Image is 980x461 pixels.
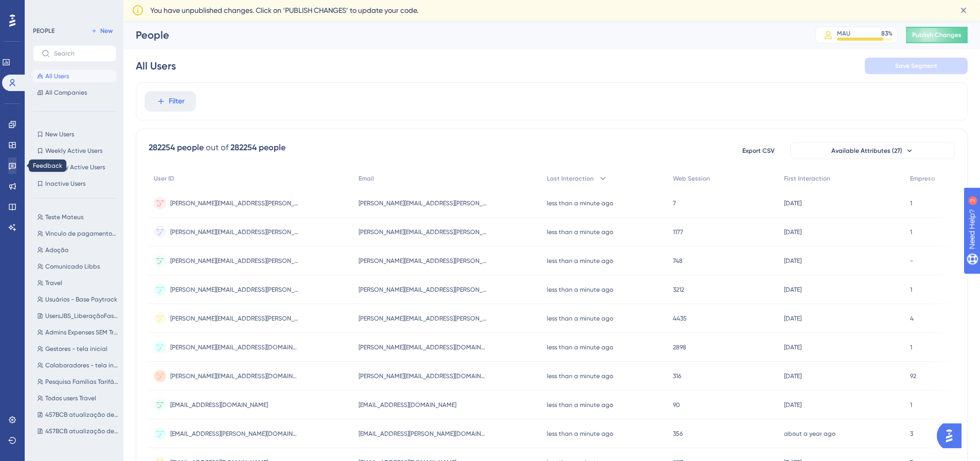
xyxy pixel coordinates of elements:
[790,143,955,159] button: Available Attributes (27)
[547,430,613,437] time: less than a minute ago
[100,27,113,35] span: New
[45,246,68,254] span: Adoção
[45,312,118,320] span: UsersJBS_LiberaçãoFase1
[45,88,87,97] span: All Companies
[170,372,299,380] span: [PERSON_NAME][EMAIL_ADDRESS][DOMAIN_NAME]
[673,343,686,351] span: 2898
[145,91,196,112] button: Filter
[910,257,913,265] span: -
[230,141,286,154] div: 282254 people
[33,260,122,273] button: Comunicado Libbs
[45,229,118,238] span: Vínculo de pagamentos aos fornecedores (4 contas -admin)
[45,361,118,369] span: Colaboradores - tela inicial
[837,29,850,38] div: MAU
[170,257,299,265] span: [PERSON_NAME][EMAIL_ADDRESS][PERSON_NAME][DOMAIN_NAME]
[673,174,710,183] span: Web Session
[45,394,96,402] span: Todos users Travel
[912,31,961,39] span: Publish Changes
[150,4,418,16] span: You have unpublished changes. Click on ‘PUBLISH CHANGES’ to update your code.
[784,257,801,264] time: [DATE]
[937,420,968,451] iframe: UserGuiding AI Assistant Launcher
[547,401,613,409] time: less than a minute ago
[206,141,228,154] div: out of
[33,310,122,322] button: UsersJBS_LiberaçãoFase1
[45,262,100,271] span: Comunicado Libbs
[910,286,912,294] span: 1
[33,128,116,140] button: New Users
[673,199,676,207] span: 7
[33,161,116,173] button: Monthly Active Users
[784,200,801,207] time: [DATE]
[136,59,176,73] div: All Users
[547,228,613,236] time: less than a minute ago
[33,227,122,240] button: Vínculo de pagamentos aos fornecedores (4 contas -admin)
[910,174,935,183] span: Empresa
[547,286,613,293] time: less than a minute ago
[45,378,118,386] span: Pesquisa Famílias Tarifárias
[910,401,912,409] span: 1
[33,86,116,99] button: All Companies
[910,228,912,236] span: 1
[673,372,681,380] span: 316
[170,199,299,207] span: [PERSON_NAME][EMAIL_ADDRESS][PERSON_NAME][DOMAIN_NAME]
[784,430,835,437] time: about a year ago
[45,130,74,138] span: New Users
[359,286,487,294] span: [PERSON_NAME][EMAIL_ADDRESS][PERSON_NAME][DOMAIN_NAME]
[45,163,105,171] span: Monthly Active Users
[359,174,374,183] span: Email
[33,343,122,355] button: Gestores - tela inicial
[33,277,122,289] button: Travel
[72,5,75,13] div: 2
[169,95,185,108] span: Filter
[784,286,801,293] time: [DATE]
[784,344,801,351] time: [DATE]
[33,27,55,35] div: PEOPLE
[33,326,122,339] button: Admins Expenses SEM Travel
[33,293,122,306] button: Usuários - Base Paytrack
[33,376,122,388] button: Pesquisa Famílias Tarifárias
[359,199,487,207] span: [PERSON_NAME][EMAIL_ADDRESS][PERSON_NAME][DOMAIN_NAME]
[359,372,487,380] span: [PERSON_NAME][EMAIL_ADDRESS][DOMAIN_NAME]
[910,430,913,438] span: 3
[33,392,122,404] button: Todos users Travel
[784,401,801,409] time: [DATE]
[881,29,893,38] div: 83 %
[673,286,684,294] span: 3212
[170,286,299,294] span: [PERSON_NAME][EMAIL_ADDRESS][PERSON_NAME][DOMAIN_NAME]
[170,314,299,323] span: [PERSON_NAME][EMAIL_ADDRESS][PERSON_NAME][DOMAIN_NAME]
[910,314,914,323] span: 4
[865,58,968,74] button: Save Segment
[45,147,102,155] span: Weekly Active Users
[742,147,775,155] span: Export CSV
[33,211,122,223] button: Teste Mateus
[673,314,687,323] span: 4435
[784,373,801,380] time: [DATE]
[170,343,299,351] span: [PERSON_NAME][EMAIL_ADDRESS][DOMAIN_NAME]
[359,314,487,323] span: [PERSON_NAME][EMAIL_ADDRESS][PERSON_NAME][DOMAIN_NAME]
[33,409,122,421] button: 457BCB atualização de dados onda 2 atualizada
[733,143,784,159] button: Export CSV
[170,430,299,438] span: [EMAIL_ADDRESS][PERSON_NAME][DOMAIN_NAME]
[547,344,613,351] time: less than a minute ago
[910,372,916,380] span: 92
[154,174,174,183] span: User ID
[895,62,937,70] span: Save Segment
[359,343,487,351] span: [PERSON_NAME][EMAIL_ADDRESS][DOMAIN_NAME]
[45,295,117,304] span: Usuários - Base Paytrack
[33,70,116,82] button: All Users
[831,147,902,155] span: Available Attributes (27)
[33,359,122,371] button: Colaboradores - tela inicial
[359,257,487,265] span: [PERSON_NAME][EMAIL_ADDRESS][PERSON_NAME][DOMAIN_NAME]
[149,141,204,154] div: 282254 people
[910,343,912,351] span: 1
[170,401,268,409] span: [EMAIL_ADDRESS][DOMAIN_NAME]
[136,28,790,42] div: People
[784,315,801,322] time: [DATE]
[547,200,613,207] time: less than a minute ago
[784,174,830,183] span: First Interaction
[673,430,683,438] span: 356
[547,257,613,264] time: less than a minute ago
[906,27,968,43] button: Publish Changes
[24,3,64,15] span: Need Help?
